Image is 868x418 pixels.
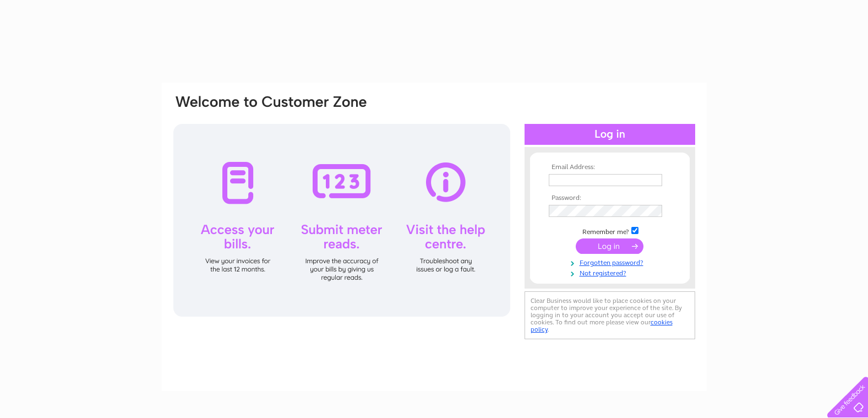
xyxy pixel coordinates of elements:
a: cookies policy [531,318,673,333]
a: Not registered? [549,267,674,278]
th: Password: [546,194,674,202]
input: Submit [576,238,643,254]
td: Remember me? [546,225,674,236]
div: Clear Business would like to place cookies on your computer to improve your experience of the sit... [525,291,695,339]
a: Forgotten password? [549,257,674,267]
th: Email Address: [546,164,674,171]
